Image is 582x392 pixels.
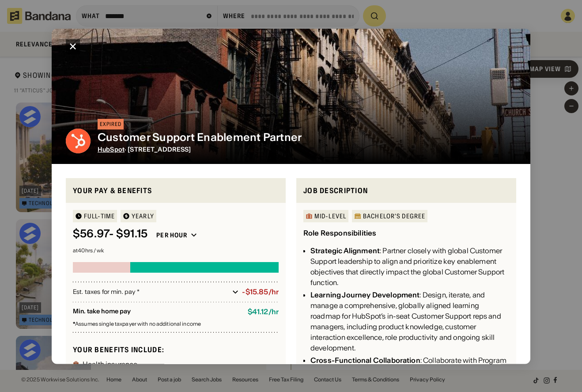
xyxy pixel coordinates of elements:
div: Full-time [84,213,115,219]
div: -$15.85/hr [242,288,279,296]
div: Strategic Alignment [310,246,380,255]
div: : Partner closely with global Customer Support leadership to align and prioritize key enablement ... [310,245,509,288]
div: Est. taxes for min. pay * [73,287,229,296]
div: Assumes single taxpayer with no additional income [73,321,279,327]
div: Your pay & benefits [73,185,279,196]
img: HubSpot logo [66,128,91,153]
div: YEARLY [132,213,154,219]
div: Job Description [303,185,509,196]
div: Min. take home pay [73,308,241,316]
div: Mid-Level [314,213,346,219]
div: Learning Journey Development [310,290,419,299]
div: $ 56.97 - $91.15 [73,228,147,240]
div: Bachelor's Degree [363,213,425,219]
div: Health insurance [83,360,138,367]
div: Cross-Functional Collaboration [310,356,420,365]
div: : Design, iterate, and manage a comprehensive, globally aligned learning roadmap for HubSpot’s in... [310,289,509,353]
div: EXPIRED [100,121,121,126]
div: · [STREET_ADDRESS] [98,145,509,153]
div: Role Responsibilities [303,228,376,237]
a: HubSpot [98,145,125,153]
div: Your benefits include: [73,345,279,354]
div: Customer Support Enablement Partner [98,131,509,144]
div: $ 41.12 / hr [248,308,279,316]
div: at 40 hrs / wk [73,248,279,253]
div: Per hour [156,231,187,239]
